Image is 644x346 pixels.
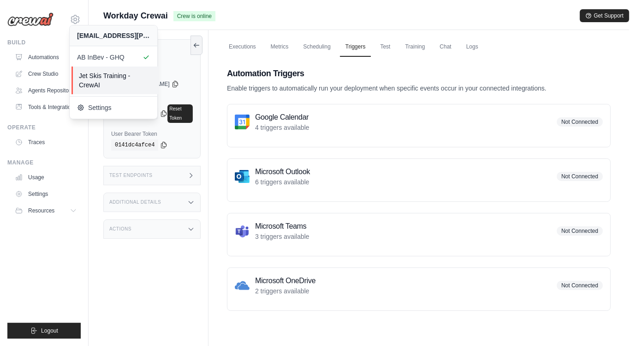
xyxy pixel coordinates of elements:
[77,31,150,40] div: [EMAIL_ADDRESS][PERSON_NAME][DOMAIN_NAME]
[227,84,611,93] p: Enable triggers to automatically run your deployment when specific events occur in your connected...
[167,104,193,123] a: Reset Token
[109,173,153,178] h3: Test Endpoints
[235,278,250,293] img: Microsoft OneDrive
[79,71,152,90] span: Jet Skis Training - CrewAI
[598,302,644,346] iframe: Chat Widget
[103,9,168,22] span: Workday Crewai
[255,286,316,296] p: 2 triggers available
[11,100,81,115] a: Tools & Integrations
[77,53,150,62] span: AB InBev - GHQ
[7,39,81,46] div: Build
[255,177,310,187] p: 6 triggers available
[557,281,603,290] span: Not Connected
[41,327,58,334] span: Logout
[11,203,81,218] button: Resources
[77,103,150,112] span: Settings
[434,37,457,57] a: Chat
[7,159,81,166] div: Manage
[111,140,158,151] code: 0141dc4afce4
[255,232,310,241] p: 3 triggers available
[72,67,159,94] a: Jet Skis Training - CrewAI
[375,37,396,57] a: Test
[28,207,54,214] span: Resources
[400,37,430,57] a: Training
[255,275,316,286] h3: Microsoft OneDrive
[227,67,611,80] h2: Automation Triggers
[223,37,262,57] a: Executions
[7,323,81,339] button: Logout
[11,135,81,150] a: Traces
[255,221,310,232] h3: Microsoft Teams
[557,117,603,127] span: Not Connected
[255,112,310,123] h3: Google Calendar
[235,169,250,184] img: Microsoft Outlook
[461,37,484,57] a: Logs
[298,37,336,57] a: Scheduling
[11,170,81,185] a: Usage
[111,130,193,138] label: User Bearer Token
[557,172,603,181] span: Not Connected
[70,48,157,67] a: AB InBev - GHQ
[11,67,81,81] a: Crew Studio
[11,50,81,65] a: Automations
[235,224,250,238] img: Microsoft Teams
[7,12,54,26] img: Logo
[70,98,157,117] a: Settings
[11,83,81,98] a: Agents Repository
[7,124,81,131] div: Operate
[11,187,81,201] a: Settings
[265,37,294,57] a: Metrics
[255,123,310,132] p: 4 triggers available
[255,166,310,177] h3: Microsoft Outlook
[173,11,215,21] span: Crew is online
[109,200,161,205] h3: Additional Details
[109,226,131,232] h3: Actions
[340,37,371,57] a: Triggers
[580,9,629,22] button: Get Support
[235,115,250,129] img: Google Calendar
[557,226,603,236] span: Not Connected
